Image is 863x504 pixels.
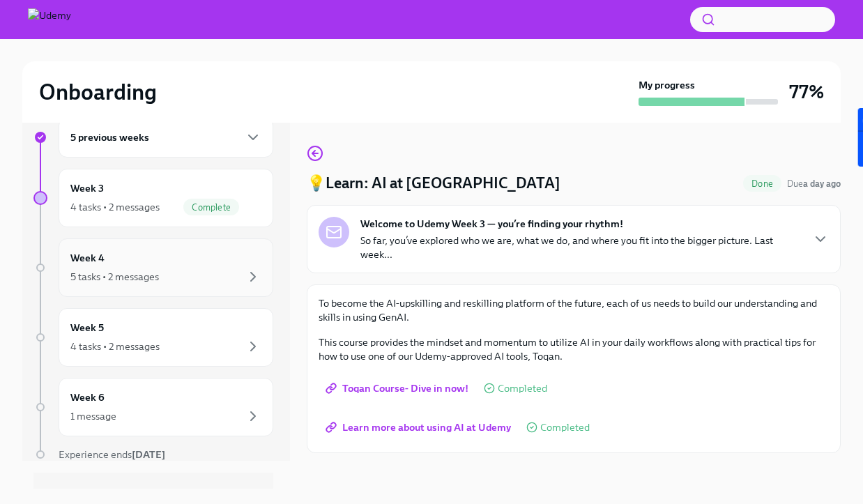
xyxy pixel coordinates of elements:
[59,117,273,158] div: 5 previous weeks
[319,413,521,441] a: Learn more about using AI at Udemy
[803,178,841,189] strong: a day ago
[639,78,695,92] strong: My progress
[328,381,468,395] span: Toqan Course- Dive in now!
[743,178,781,189] span: Done
[540,422,590,433] span: Completed
[319,335,829,363] p: This course provides the mindset and momentum to utilize AI in your daily workflows along with pr...
[319,296,829,324] p: To become the AI-upskilling and reskilling platform of the future, each of us needs to build our ...
[39,78,157,106] h2: Onboarding
[70,390,105,405] h6: Week 6
[70,339,160,353] div: 4 tasks • 2 messages
[28,8,71,31] img: Udemy
[70,200,160,214] div: 4 tasks • 2 messages
[498,383,547,394] span: Completed
[319,374,478,402] a: Toqan Course- Dive in now!
[789,79,824,105] h3: 77%
[787,177,841,190] span: August 16th, 2025 10:00
[33,308,273,367] a: Week 54 tasks • 2 messages
[132,448,165,461] strong: [DATE]
[360,217,623,231] strong: Welcome to Udemy Week 3 — you’re finding your rhythm!
[183,202,239,213] span: Complete
[328,420,511,434] span: Learn more about using AI at Udemy
[307,173,560,194] h4: 💡Learn: AI at [GEOGRAPHIC_DATA]
[59,448,165,461] span: Experience ends
[33,169,273,227] a: Week 34 tasks • 2 messagesComplete
[787,178,841,189] span: Due
[70,250,105,266] h6: Week 4
[33,378,273,436] a: Week 61 message
[70,130,149,145] h6: 5 previous weeks
[70,320,104,335] h6: Week 5
[33,238,273,297] a: Week 45 tasks • 2 messages
[70,181,104,196] h6: Week 3
[70,409,116,423] div: 1 message
[360,234,801,261] p: So far, you’ve explored who we are, what we do, and where you fit into the bigger picture. Last w...
[70,270,159,284] div: 5 tasks • 2 messages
